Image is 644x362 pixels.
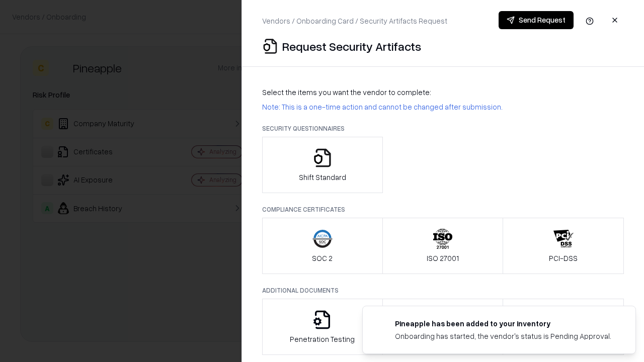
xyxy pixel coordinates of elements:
[549,253,578,263] p: PCI-DSS
[427,253,459,263] p: ISO 27001
[262,137,383,193] button: Shift Standard
[262,218,383,274] button: SOC 2
[282,38,421,54] p: Request Security Artifacts
[262,87,624,98] p: Select the items you want the vendor to complete:
[262,124,624,133] p: Security Questionnaires
[290,334,355,344] p: Penetration Testing
[262,205,624,214] p: Compliance Certificates
[262,16,447,26] p: Vendors / Onboarding Card / Security Artifacts Request
[375,318,387,330] img: pineappleenergy.com
[262,102,624,112] p: Note: This is a one-time action and cannot be changed after submission.
[499,11,574,29] button: Send Request
[312,253,333,263] p: SOC 2
[395,318,611,329] div: Pineapple has been added to your inventory
[382,218,504,274] button: ISO 27001
[395,331,611,341] div: Onboarding has started, the vendor's status is Pending Approval.
[503,218,624,274] button: PCI-DSS
[382,299,504,355] button: Privacy Policy
[262,299,383,355] button: Penetration Testing
[299,172,346,183] p: Shift Standard
[262,286,624,295] p: Additional Documents
[503,299,624,355] button: Data Processing Agreement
